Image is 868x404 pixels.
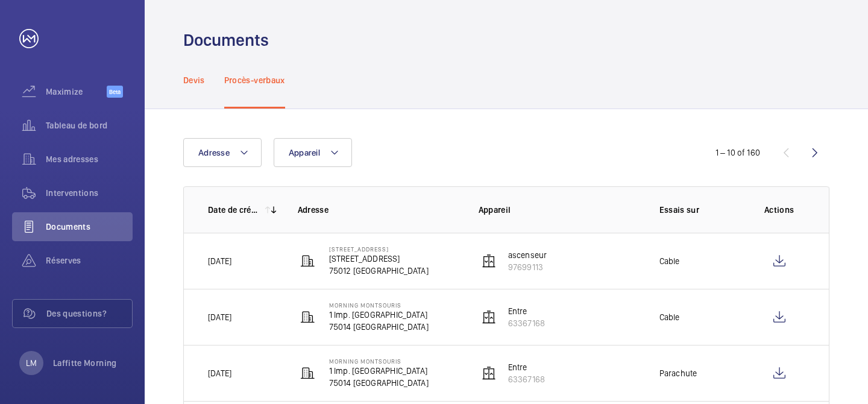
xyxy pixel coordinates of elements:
img: elevator.svg [482,366,496,380]
p: Entre [508,361,545,373]
span: Maximize [46,86,107,98]
p: [DATE] [208,255,231,267]
p: Morning Montsouris [329,301,429,309]
span: Appareil [289,148,320,157]
p: Cable [659,255,680,267]
p: Parachute [659,367,697,379]
p: 63367168 [508,373,545,385]
p: 1 Imp. [GEOGRAPHIC_DATA] [329,365,429,377]
span: Documents [46,221,133,233]
img: elevator.svg [482,310,496,324]
span: Interventions [46,187,133,199]
p: 75014 [GEOGRAPHIC_DATA] [329,377,429,389]
p: 97699113 [508,261,547,273]
p: Devis [183,74,205,86]
div: 1 – 10 of 160 [715,147,760,159]
p: [DATE] [208,367,231,379]
p: Essais sur [659,204,735,216]
p: [STREET_ADDRESS] [329,245,429,253]
button: Adresse [183,138,262,167]
p: [STREET_ADDRESS] [329,253,429,265]
p: Appareil [479,204,640,216]
p: [DATE] [208,311,231,323]
p: 75012 [GEOGRAPHIC_DATA] [329,265,429,277]
p: Morning Montsouris [329,358,429,365]
span: Réserves [46,254,133,267]
span: Adresse [198,148,230,157]
p: 75014 [GEOGRAPHIC_DATA] [329,321,429,333]
img: elevator.svg [482,254,496,268]
p: Procès-verbaux [224,74,285,86]
p: Date de création [208,204,260,216]
p: Entre [508,305,545,317]
p: Cable [659,311,680,323]
p: Actions [753,204,805,216]
p: ascenseur [508,249,547,261]
button: Appareil [274,138,352,167]
span: Tableau de bord [46,119,133,131]
p: Adresse [298,204,459,216]
span: Des questions? [46,308,132,320]
p: 63367168 [508,317,545,329]
p: 1 Imp. [GEOGRAPHIC_DATA] [329,309,429,321]
h1: Documents [183,29,269,51]
span: Mes adresses [46,153,133,165]
p: Laffitte Morning [53,357,117,369]
span: Beta [107,86,123,98]
p: LM [26,357,37,369]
